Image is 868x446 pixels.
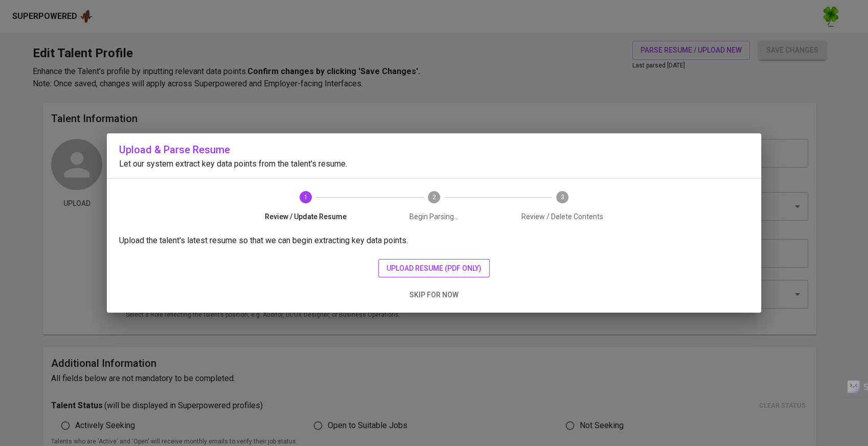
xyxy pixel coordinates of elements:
span: Review / Delete Contents [502,212,622,222]
span: skip for now [409,289,459,301]
text: 2 [432,194,436,201]
span: Review / Update Resume [246,212,366,222]
text: 1 [304,194,308,201]
button: upload resume (pdf only) [378,259,490,278]
text: 3 [560,194,564,201]
button: skip for now [405,286,463,304]
p: Let our system extract key data points from the talent's resume. [119,158,749,170]
span: upload resume (pdf only) [386,262,482,275]
span: Begin Parsing... [374,212,494,222]
h6: Upload & Parse Resume [119,142,749,158]
p: Upload the talent's latest resume so that we can begin extracting key data points. [119,234,749,247]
